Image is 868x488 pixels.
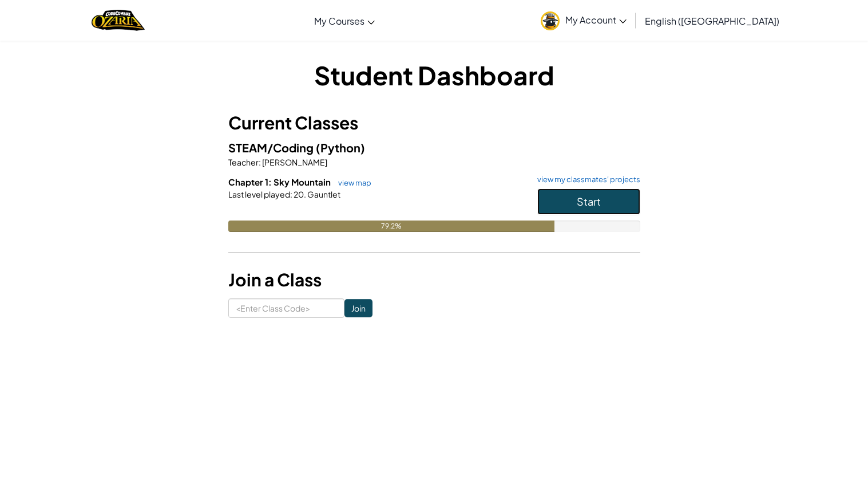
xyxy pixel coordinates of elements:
[308,5,381,36] a: My Courses
[228,189,290,199] span: Last level played
[292,189,306,199] span: 20.
[639,5,785,36] a: English ([GEOGRAPHIC_DATA])
[228,57,640,93] h1: Student Dashboard
[290,189,292,199] span: :
[259,157,261,167] span: :
[92,9,145,32] img: Home
[314,15,364,27] span: My Courses
[306,189,340,199] span: Gauntlet
[535,2,632,38] a: My Account
[332,178,371,187] a: view map
[228,176,332,187] span: Chapter 1: Sky Mountain
[537,188,640,215] button: Start
[565,14,627,26] span: My Account
[541,11,560,30] img: avatar
[316,140,365,155] span: (Python)
[228,140,316,155] span: STEAM/Coding
[344,299,372,317] input: Join
[228,267,640,293] h3: Join a Class
[228,221,554,232] div: 79.2%
[261,157,327,167] span: [PERSON_NAME]
[228,157,259,167] span: Teacher
[228,110,640,136] h3: Current Classes
[228,298,344,318] input: <Enter Class Code>
[645,15,779,27] span: English ([GEOGRAPHIC_DATA])
[577,195,601,208] span: Start
[92,9,145,32] a: Ozaria by CodeCombat logo
[532,176,640,183] a: view my classmates' projects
